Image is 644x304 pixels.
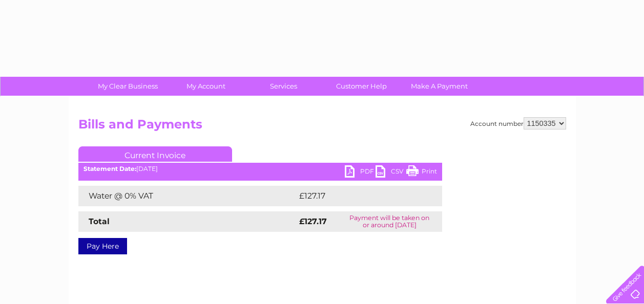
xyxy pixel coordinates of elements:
td: £127.17 [297,186,422,206]
div: Account number [470,117,566,129]
a: CSV [376,165,406,180]
a: Print [406,165,437,180]
a: Make A Payment [397,77,482,96]
div: [DATE] [78,165,442,172]
a: PDF [345,165,376,180]
a: Services [241,77,326,96]
b: Statement Date: [84,165,136,172]
td: Water @ 0% VAT [78,186,297,206]
a: Pay Here [78,238,127,254]
strong: £127.17 [299,216,327,226]
a: Current Invoice [78,146,232,162]
strong: Total [89,216,110,226]
a: My Account [163,77,248,96]
h2: Bills and Payments [78,117,566,137]
a: My Clear Business [86,77,170,96]
a: Customer Help [319,77,404,96]
td: Payment will be taken on or around [DATE] [337,211,442,232]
